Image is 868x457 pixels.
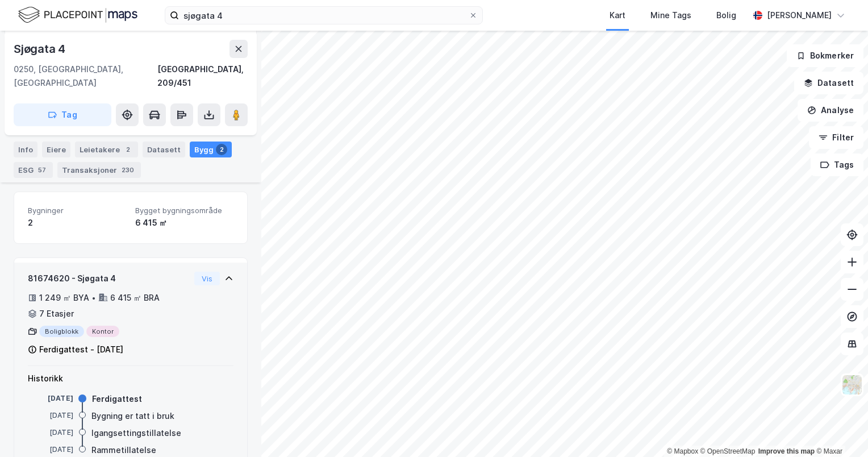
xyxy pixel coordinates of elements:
[758,447,815,455] a: Improve this map
[811,402,868,457] div: Kontrollprogram for chat
[14,142,37,157] div: Info
[92,392,142,406] div: Ferdigattest
[14,40,68,58] div: Sjøgata 4
[811,153,863,176] button: Tags
[110,291,160,305] div: 6 415 ㎡ BRA
[14,162,53,178] div: ESG
[179,7,469,24] input: Søk på adresse, matrikkel, gårdeiere, leietakere eller personer
[135,206,233,215] span: Bygget bygningsområde
[28,393,73,404] div: [DATE]
[143,142,185,157] div: Datasett
[14,103,111,126] button: Tag
[75,142,138,157] div: Leietakere
[811,402,868,457] iframe: Chat Widget
[716,9,736,22] div: Bolig
[650,9,691,22] div: Mine Tags
[91,409,174,423] div: Bygning er tatt i bruk
[767,9,832,22] div: [PERSON_NAME]
[841,374,863,396] img: Z
[39,307,74,321] div: 7 Etasjer
[39,343,123,356] div: Ferdigattest - [DATE]
[28,372,233,385] div: Historikk
[157,63,248,90] div: [GEOGRAPHIC_DATA], 209/451
[28,410,73,421] div: [DATE]
[798,99,863,122] button: Analyse
[190,142,232,157] div: Bygg
[28,427,73,438] div: [DATE]
[42,142,70,157] div: Eiere
[91,426,181,440] div: Igangsettingstillatelse
[119,164,136,176] div: 230
[14,63,157,90] div: 0250, [GEOGRAPHIC_DATA], [GEOGRAPHIC_DATA]
[57,162,141,178] div: Transaksjoner
[28,444,73,455] div: [DATE]
[216,144,227,155] div: 2
[91,443,156,457] div: Rammetillatelse
[18,5,137,25] img: logo.f888ab2527a4732fd821a326f86c7f29.svg
[700,447,756,455] a: OpenStreetMap
[809,126,863,149] button: Filter
[794,72,863,94] button: Datasett
[28,216,126,230] div: 2
[28,206,126,215] span: Bygninger
[36,164,48,176] div: 57
[194,272,220,285] button: Vis
[28,272,190,285] div: 81674620 - Sjøgata 4
[610,9,625,22] div: Kart
[135,216,233,230] div: 6 415 ㎡
[667,447,698,455] a: Mapbox
[122,144,133,155] div: 2
[39,291,89,305] div: 1 249 ㎡ BYA
[91,293,96,302] div: •
[787,44,863,67] button: Bokmerker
